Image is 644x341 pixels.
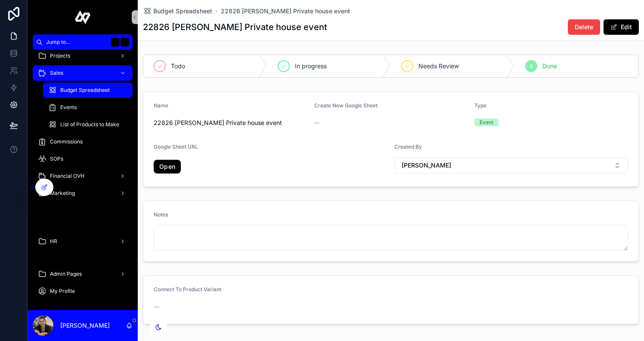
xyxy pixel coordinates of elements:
a: Budget Spreadsheet [143,7,212,15]
a: Open [154,160,181,174]
span: Created By [394,143,422,150]
span: Projects [50,52,70,59]
p: [PERSON_NAME] [60,321,110,330]
h1: 22826 [PERSON_NAME] Private house event [143,21,327,33]
span: Financial OVH [50,173,84,180]
a: HR [33,234,133,249]
span: Name [154,102,168,109]
span: Done [542,62,557,70]
span: -- [314,119,319,127]
span: Type [474,102,486,109]
span: Jump to... [46,39,108,46]
a: Sales [33,65,133,81]
span: 4 [529,63,533,70]
span: List of Products to Make [60,121,119,128]
a: 22826 [PERSON_NAME] Private house event [221,7,350,15]
img: App logo [75,10,91,24]
a: SOPs [33,151,133,167]
span: Todo [171,62,185,70]
a: Projects [33,48,133,64]
div: Event [480,119,493,126]
span: Marketing [50,190,75,197]
span: Budget Spreadsheet [153,7,212,15]
a: Events [43,100,133,115]
a: My Profile [33,283,133,299]
button: Select Button [394,157,628,174]
span: In progress [295,62,327,70]
a: Admin Pages [33,266,133,282]
div: scrollable content [28,50,138,310]
button: Edit [604,19,639,35]
a: Marketing [33,186,133,201]
span: Sales [50,70,63,76]
a: Financial OVH [33,168,133,184]
span: 22826 [PERSON_NAME] Private house event [154,119,307,127]
span: -- [154,302,159,311]
span: Create New Google Sheet [314,102,378,109]
span: Google Sheet URL [154,143,198,150]
button: Delete [568,19,600,35]
a: Budget Spreadsheet [43,82,133,98]
span: Connect To Product Variant [154,286,221,292]
span: SOPs [50,155,63,162]
span: Events [60,104,77,111]
span: Needs Review [418,62,459,70]
span: My Profile [50,288,75,295]
span: Notes [154,211,168,218]
a: Commissions [33,134,133,149]
button: Jump to...K [33,34,133,50]
span: Admin Pages [50,271,82,277]
span: K [121,39,128,46]
span: Delete [575,23,593,31]
span: [PERSON_NAME] [402,161,451,170]
span: HR [50,238,57,245]
a: List of Products to Make [43,117,133,132]
span: Commissions [50,138,83,145]
span: Budget Spreadsheet [60,87,110,94]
